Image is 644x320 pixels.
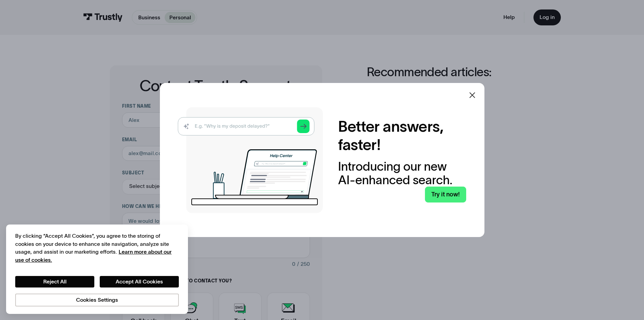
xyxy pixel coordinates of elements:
div: Introducing our new AI-enhanced search. [338,160,466,187]
button: Reject All [15,276,94,287]
button: Cookies Settings [15,294,179,306]
h2: Better answers, faster! [338,118,466,154]
div: By clicking “Accept All Cookies”, you agree to the storing of cookies on your device to enhance s... [15,232,179,264]
div: Privacy [15,232,179,306]
a: Try it now! [425,187,466,202]
button: Accept All Cookies [100,276,179,287]
div: Cookie banner [6,225,188,314]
